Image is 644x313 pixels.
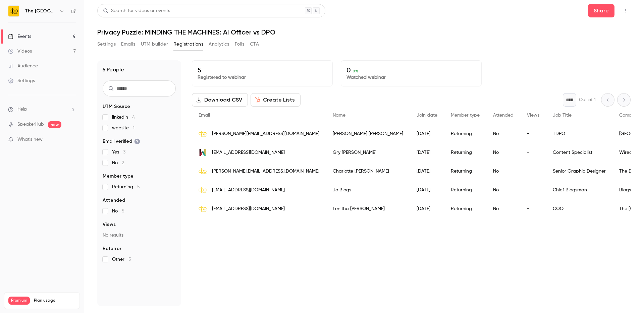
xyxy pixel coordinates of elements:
button: Analytics [209,39,229,50]
div: No [486,124,520,143]
img: wiredrelations.com [199,148,207,156]
span: Views [103,221,116,228]
div: Jo Blogs [326,181,410,199]
div: Lenitha [PERSON_NAME] [326,199,410,218]
div: Returning [444,199,486,218]
div: Content Specialist [546,143,612,162]
button: Emails [121,39,135,50]
p: Out of 1 [579,97,596,103]
div: Senior Graphic Designer [546,162,612,181]
button: CTA [250,39,259,50]
button: UTM builder [141,39,168,50]
div: Returning [444,124,486,143]
div: No [486,181,520,199]
div: - [520,181,546,199]
span: Plan usage [34,298,75,303]
button: Polls [235,39,245,50]
span: Name [333,113,345,118]
span: Member type [451,113,480,118]
div: Settings [8,77,35,84]
img: dpocentre.com [199,205,207,213]
img: dpocentre.com [199,186,207,194]
div: - [520,162,546,181]
p: Registered to webinar [198,74,327,81]
span: linkedin [112,114,135,121]
button: Share [588,4,614,17]
div: [DATE] [410,162,444,181]
div: Audience [8,63,38,69]
span: Referrer [103,245,121,252]
span: No [112,160,124,166]
span: Yes [112,149,125,155]
span: Attended [493,113,514,118]
span: 0 % [353,69,359,73]
span: website [112,125,135,131]
div: No [486,143,520,162]
div: - [520,124,546,143]
div: Returning [444,162,486,181]
div: Returning [444,181,486,199]
p: 0 [346,66,476,74]
span: [EMAIL_ADDRESS][DOMAIN_NAME] [212,187,285,194]
div: Chief Blogsman [546,181,612,199]
h6: The [GEOGRAPHIC_DATA] [25,8,56,14]
button: Settings [97,39,116,50]
div: TDPO [546,124,612,143]
span: Member type [103,173,133,180]
span: Returning [112,184,140,190]
div: [PERSON_NAME] [PERSON_NAME] [326,124,410,143]
span: UTM Source [103,103,130,110]
p: No results [103,232,176,239]
span: 1 [133,126,135,130]
span: 3 [123,150,125,154]
span: Email verified [103,138,140,145]
div: Returning [444,143,486,162]
div: No [486,162,520,181]
span: Email [199,113,210,118]
div: [DATE] [410,199,444,218]
span: Join date [417,113,437,118]
div: [DATE] [410,143,444,162]
span: No [112,208,124,214]
span: [PERSON_NAME][EMAIL_ADDRESS][DOMAIN_NAME] [212,168,319,175]
span: Views [527,113,539,118]
span: Other [112,256,131,263]
div: Videos [8,48,32,55]
span: 5 [128,257,131,262]
p: Watched webinar [346,74,476,81]
span: new [48,121,61,128]
span: [EMAIL_ADDRESS][DOMAIN_NAME] [212,205,285,212]
div: Gry [PERSON_NAME] [326,143,410,162]
div: Events [8,33,31,40]
h1: Privacy Puzzle: MINDING THE MACHINES: AI Officer vs DPO [97,28,631,36]
span: Help [17,106,27,113]
span: 4 [132,115,135,120]
img: dpocentre.com [199,130,207,138]
button: Registrations [173,39,203,50]
span: 5 [122,209,124,213]
a: SpeakerHub [17,121,44,128]
div: [DATE] [410,124,444,143]
div: [DATE] [410,181,444,199]
section: facet-groups [103,103,176,263]
span: Company [619,113,640,118]
div: Search for videos or events [103,7,170,14]
span: 5 [137,185,140,189]
img: The DPO Centre [8,6,19,16]
div: COO [546,199,612,218]
button: Create Lists [251,93,301,107]
span: [EMAIL_ADDRESS][DOMAIN_NAME] [212,149,285,156]
div: Charlotte [PERSON_NAME] [326,162,410,181]
button: Download CSV [192,93,248,107]
p: 5 [198,66,327,74]
div: - [520,199,546,218]
span: Job Title [553,113,572,118]
img: dpocentre.com [199,167,207,175]
h1: 5 People [103,66,124,74]
span: Attended [103,197,125,204]
span: What's new [17,136,43,143]
span: [PERSON_NAME][EMAIL_ADDRESS][DOMAIN_NAME] [212,130,319,137]
div: No [486,199,520,218]
span: Premium [8,297,30,305]
li: help-dropdown-opener [8,106,76,113]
